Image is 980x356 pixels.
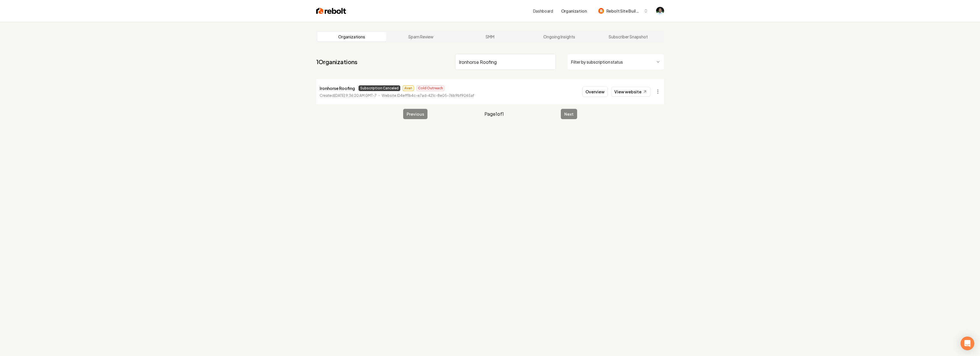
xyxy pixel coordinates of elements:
[582,86,608,97] button: Overview
[961,337,974,350] div: Open Intercom Messenger
[656,7,664,15] img: Arwin Rahmatpanah
[386,32,456,41] a: Spam Review
[484,111,504,117] span: Page 1 of 1
[606,8,641,14] span: Rebolt Site Builder
[359,85,400,91] span: Subscription Canceled
[320,93,377,99] p: Created
[403,85,414,91] span: Avan
[316,58,357,66] a: 1Organizations
[524,32,594,41] a: Ongoing Insights
[334,93,377,98] time: [DATE] 9:36:20 AM GMT-7
[455,54,556,70] input: Search by name or ID
[456,32,525,41] a: SMM
[316,7,346,15] img: Rebolt Logo
[656,7,664,15] button: Open user button
[594,32,663,41] a: Subscriber Snapshot
[382,93,474,99] p: Website ID 4eff1b4c-e7ad-421c-8e05-76b9bf9065af
[317,32,387,41] a: Organizations
[533,8,553,14] a: Dashboard
[598,8,604,14] img: Rebolt Site Builder
[416,85,445,91] span: Cold Outreach
[320,85,355,92] p: Ironhorse Roofing
[558,6,590,16] button: Organization
[611,87,650,97] a: View website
